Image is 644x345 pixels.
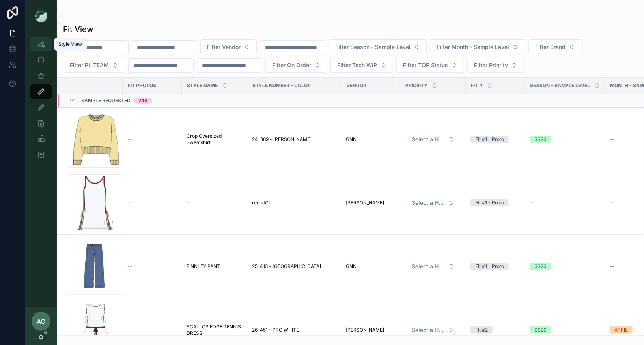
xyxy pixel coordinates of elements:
button: Select Button [330,58,393,73]
img: App logo [35,9,47,22]
a: Fit #1 - Proto [470,263,520,270]
span: 25-413 - [GEOGRAPHIC_DATA] [252,263,321,270]
a: Select Button [405,322,461,337]
span: 24-369 - [PERSON_NAME] [252,136,312,142]
span: STYLE NAME [187,82,218,89]
span: Filter Tech WIP [337,61,377,69]
a: Fit #1 - Proto [470,136,520,143]
a: Select Button [405,195,461,210]
span: PRIORITY [405,82,427,89]
span: Style Number - Color [252,82,311,89]
span: Select a HP FIT LEVEL [412,135,445,143]
span: Vendor [346,82,366,89]
a: -- [127,327,177,333]
span: -- [610,200,614,206]
button: Select Button [405,259,461,274]
div: APRIL [614,326,628,334]
span: -- [187,200,191,206]
a: SS26 [530,136,600,143]
span: Filter Brand [535,43,566,51]
span: Season - Sample Level [530,82,590,89]
a: recikfCI... [252,200,336,206]
a: Crop Oversized Sweatshirt [187,133,243,146]
button: Select Button [63,58,125,73]
div: Style View [58,41,82,47]
span: FINNLEY PANT [187,263,220,270]
span: -- [610,263,614,270]
h1: Fit View [63,24,93,35]
span: Filter Vendor [207,43,241,51]
button: Select Button [405,196,461,210]
div: SS26 [534,326,546,334]
span: Select a HP FIT LEVEL [412,326,445,334]
button: Select Button [200,39,257,54]
span: AC [37,317,45,326]
div: SS26 [534,263,546,270]
span: Sample Requested [81,97,131,104]
a: -- [127,200,177,206]
span: Select a HP FIT LEVEL [412,199,445,207]
a: -- [530,200,600,206]
a: SCALLOP EDGE TENNIS DRESS [187,324,243,336]
a: 24-369 - [PERSON_NAME] [252,136,336,142]
button: Select Button [528,39,582,54]
span: Filter TOP Status [403,61,448,69]
div: Fit #1 - Proto [475,136,504,143]
span: -- [530,200,534,206]
span: 26-451 - PRO WHITE [252,327,299,333]
span: Filter Priority [474,61,508,69]
div: 248 [138,97,147,104]
div: Fit #2 [475,326,488,334]
span: -- [127,136,132,142]
a: -- [127,263,177,270]
a: [PERSON_NAME] [346,327,396,333]
div: SS26 [534,136,546,143]
span: -- [127,327,132,333]
button: Select Button [430,39,525,54]
a: Fit #1 - Proto [470,199,520,206]
div: Fit #1 - Proto [475,263,504,270]
a: Fit #2 [470,326,520,334]
span: GNN [346,136,357,142]
a: SS26 [530,263,600,270]
button: Select Button [396,58,464,73]
span: Filter PL TEAM [70,61,109,69]
a: 25-413 - [GEOGRAPHIC_DATA] [252,263,336,270]
button: Select Button [405,132,461,146]
button: Select Button [467,58,524,73]
span: recikfCI... [252,200,273,206]
a: [PERSON_NAME] [346,200,396,206]
div: Fit #1 - Proto [475,199,504,206]
span: Filter Month - Sample Level [437,43,509,51]
span: Select a HP FIT LEVEL [412,262,445,270]
span: [PERSON_NAME] [346,200,384,206]
a: FINNLEY PANT [187,263,243,270]
a: Select Button [405,259,461,274]
a: -- [187,200,243,206]
a: GNN [346,136,396,142]
span: Filter On Order [272,61,311,69]
a: -- [127,136,177,142]
button: Select Button [265,58,327,73]
a: SS26 [530,326,600,334]
span: -- [127,263,132,270]
button: Select Button [329,39,427,54]
span: -- [610,136,614,142]
span: Fit # [471,82,482,89]
a: 26-451 - PRO WHITE [252,327,336,333]
a: Select Button [405,132,461,147]
div: scrollable content [25,32,57,172]
span: Filter Season - Sample Level [335,43,411,51]
span: Fit Photos [128,82,156,89]
a: GNN [346,263,396,270]
button: Select Button [405,323,461,337]
span: -- [127,200,132,206]
span: GNN [346,263,357,270]
span: [PERSON_NAME] [346,327,384,333]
